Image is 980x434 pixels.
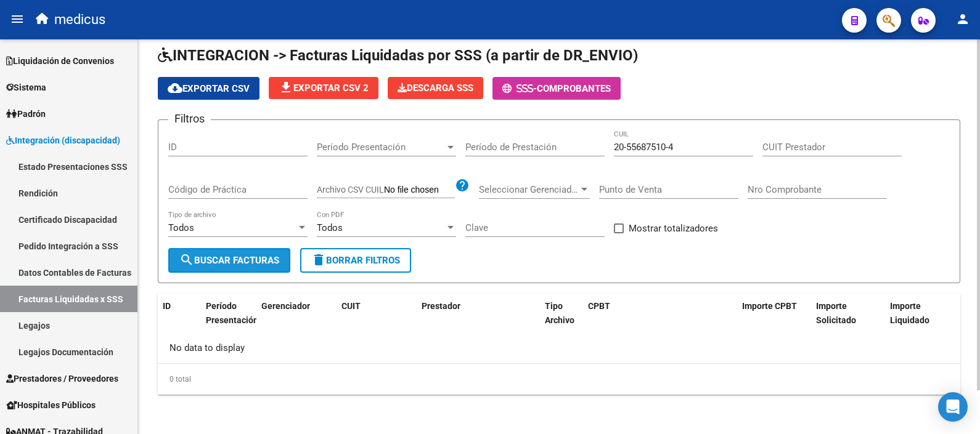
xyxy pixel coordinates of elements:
[206,301,258,325] span: Período Presentación
[417,293,540,347] datatable-header-cell: Prestador
[168,248,290,273] button: Buscar Facturas
[629,221,718,236] span: Mostrar totalizadores
[955,12,970,26] mat-icon: person
[938,392,968,422] div: Open Intercom Messenger
[311,255,400,266] span: Borrar Filtros
[388,77,483,99] button: Descarga SSS
[6,107,46,121] span: Padrón
[545,301,574,325] span: Tipo Archivo
[742,301,797,311] span: Importe CPBT
[6,81,46,94] span: Sistema
[317,185,384,195] span: Archivo CSV CUIL
[811,293,885,347] datatable-header-cell: Importe Solicitado
[279,82,369,94] span: Exportar CSV 2
[816,301,856,325] span: Importe Solicitado
[317,222,343,233] span: Todos
[168,81,182,95] mat-icon: cloud_download
[885,293,959,347] datatable-header-cell: Importe Liquidado
[6,134,120,147] span: Integración (discapacidad)
[492,77,621,100] button: -Comprobantes
[279,80,293,95] mat-icon: file_download
[300,248,411,273] button: Borrar Filtros
[6,54,114,68] span: Liquidación de Convenios
[6,372,118,385] span: Prestadores / Proveedores
[398,82,473,94] span: Descarga SSS
[54,6,105,33] span: medicus
[179,252,194,267] mat-icon: search
[10,12,25,26] mat-icon: menu
[168,222,194,233] span: Todos
[341,301,361,311] span: CUIT
[890,301,929,325] span: Importe Liquidado
[158,47,638,64] span: INTEGRACION -> Facturas Liquidadas por SSS (a partir de DR_ENVIO)
[455,178,470,193] mat-icon: help
[269,77,378,99] button: Exportar CSV 2
[168,110,211,127] h3: Filtros
[168,83,250,94] span: Exportar CSV
[317,142,445,153] span: Período Presentación
[540,293,583,347] datatable-header-cell: Tipo Archivo
[537,83,611,94] span: Comprobantes
[158,77,259,100] button: Exportar CSV
[502,83,537,94] span: -
[422,301,460,311] span: Prestador
[583,293,737,347] datatable-header-cell: CPBT
[158,293,201,347] datatable-header-cell: ID
[158,332,960,363] div: No data to display
[256,293,337,347] datatable-header-cell: Gerenciador
[201,293,256,347] datatable-header-cell: Período Presentación
[588,301,610,311] span: CPBT
[179,255,279,266] span: Buscar Facturas
[6,398,96,412] span: Hospitales Públicos
[163,301,171,311] span: ID
[158,364,960,395] div: 0 total
[737,293,811,347] datatable-header-cell: Importe CPBT
[384,185,455,196] input: Archivo CSV CUIL
[388,77,483,100] app-download-masive: Descarga masiva de comprobantes (adjuntos)
[261,301,310,311] span: Gerenciador
[311,252,326,267] mat-icon: delete
[479,184,579,195] span: Seleccionar Gerenciador
[337,293,417,347] datatable-header-cell: CUIT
